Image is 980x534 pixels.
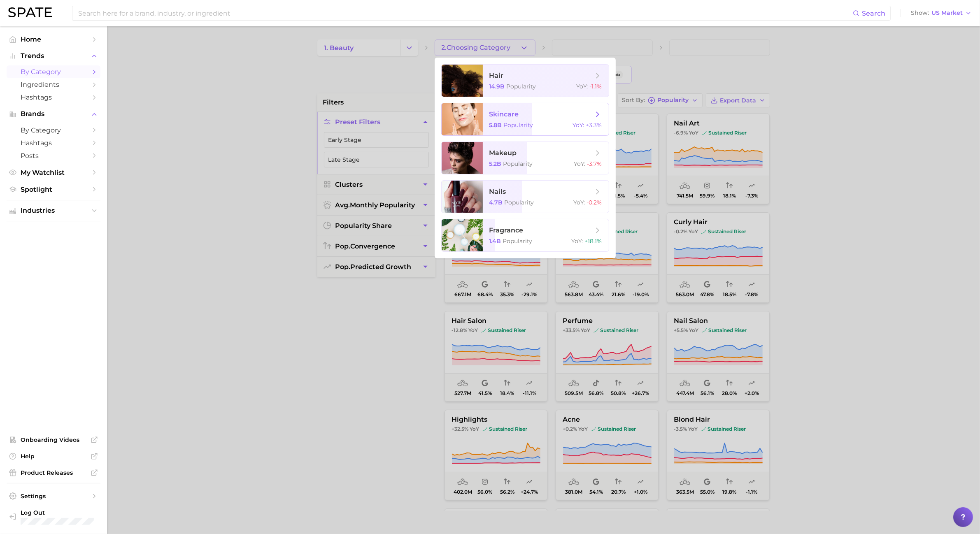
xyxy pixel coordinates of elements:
[7,183,100,196] a: Spotlight
[7,467,100,479] a: Product Releases
[8,7,52,17] img: SPATE
[21,186,86,193] span: Spotlight
[572,237,583,245] span: YoY :
[489,199,503,206] span: 4.7b
[503,160,533,167] span: Popularity
[7,450,100,462] a: Help
[7,50,100,62] button: Trends
[489,226,524,234] span: fragrance
[21,35,86,43] span: Home
[577,83,588,90] span: YoY :
[7,124,100,137] a: by Category
[489,188,506,195] span: nails
[21,152,86,160] span: Posts
[21,52,86,60] span: Trends
[7,91,100,104] a: Hashtags
[21,81,86,88] span: Ingredients
[909,8,974,19] button: ShowUS Market
[7,166,100,179] a: My Watchlist
[503,237,533,245] span: Popularity
[489,121,502,129] span: 5.8b
[21,492,86,500] span: Settings
[489,149,517,157] span: makeup
[21,207,86,214] span: Industries
[504,121,533,129] span: Popularity
[435,58,616,258] ul: 2.Choosing Category
[7,149,100,162] a: Posts
[21,139,86,147] span: Hashtags
[7,65,100,78] a: by Category
[573,121,584,129] span: YoY :
[7,78,100,91] a: Ingredients
[587,160,602,167] span: -3.7%
[505,199,534,206] span: Popularity
[574,199,585,206] span: YoY :
[862,9,885,17] span: Search
[7,204,100,217] button: Industries
[931,11,963,15] span: US Market
[21,169,86,176] span: My Watchlist
[489,72,504,79] span: hair
[21,68,86,76] span: by Category
[21,453,86,460] span: Help
[7,108,100,120] button: Brands
[21,469,86,476] span: Product Releases
[586,121,602,129] span: +3.3%
[21,509,94,516] span: Log Out
[7,506,100,528] a: Log out. Currently logged in with e-mail unhokang@lghnh.com.
[585,237,602,245] span: +18.1%
[21,436,86,443] span: Onboarding Videos
[21,93,86,101] span: Hashtags
[7,137,100,149] a: Hashtags
[489,160,502,167] span: 5.2b
[489,83,505,90] span: 14.9b
[77,6,853,20] input: Search here for a brand, industry, or ingredient
[7,490,100,502] a: Settings
[7,33,100,46] a: Home
[7,434,100,446] a: Onboarding Videos
[587,199,602,206] span: -0.2%
[574,160,586,167] span: YoY :
[489,237,501,245] span: 1.4b
[507,83,536,90] span: Popularity
[489,110,519,118] span: skincare
[21,126,86,134] span: by Category
[911,11,929,15] span: Show
[590,83,602,90] span: -1.1%
[21,110,86,118] span: Brands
